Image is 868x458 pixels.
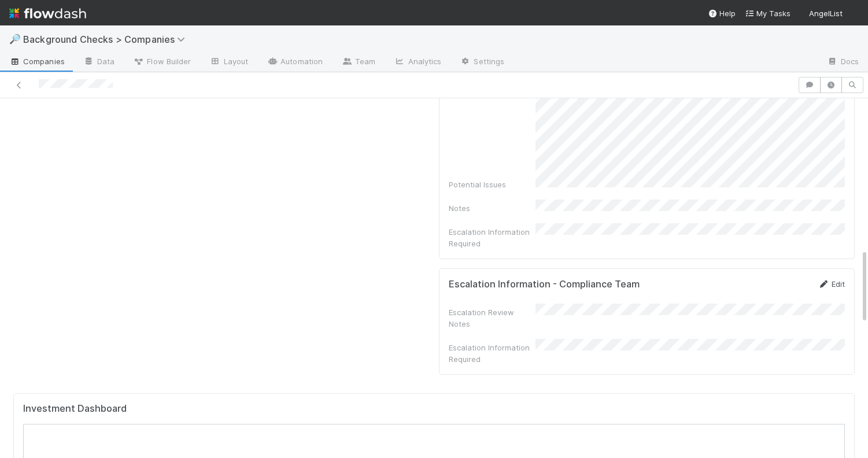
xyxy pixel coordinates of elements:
[818,53,868,72] a: Docs
[257,53,332,72] a: Automation
[9,3,86,23] img: logo-inverted-e16ddd16eac7371096b0.svg
[449,306,535,330] div: Escalation Review Notes
[23,34,191,45] span: Background Checks > Companies
[449,202,535,214] div: Notes
[449,342,535,365] div: Escalation Information Required
[449,279,640,290] h5: Escalation Information - Compliance Team
[332,53,385,72] a: Team
[847,8,859,20] img: avatar_c545aa83-7101-4841-8775-afeaaa9cc762.png
[9,56,65,67] span: Companies
[133,56,191,67] span: Flow Builder
[74,53,124,72] a: Data
[449,226,535,249] div: Escalation Information Required
[23,403,127,415] h5: Investment Dashboard
[124,53,200,72] a: Flow Builder
[708,8,736,19] div: Help
[201,53,258,72] a: Layout
[9,34,21,44] span: 🔎
[385,53,451,72] a: Analytics
[809,9,843,18] span: AngelList
[450,53,514,72] a: Settings
[818,279,845,289] a: Edit
[745,8,791,19] a: My Tasks
[449,179,535,190] div: Potential Issues
[745,9,791,18] span: My Tasks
